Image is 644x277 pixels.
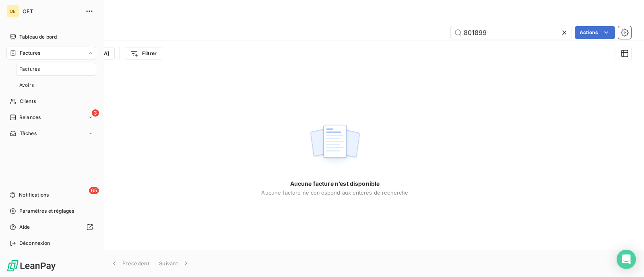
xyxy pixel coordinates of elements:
span: 65 [89,187,99,194]
span: Aucune facture ne correspond aux critères de recherche [261,189,408,196]
span: Factures [19,66,40,73]
span: Tâches [20,130,37,137]
span: Tableau de bord [19,33,57,41]
span: Factures [20,49,40,57]
span: Déconnexion [19,240,50,247]
div: Open Intercom Messenger [617,250,636,269]
span: Clients [20,98,36,105]
div: OE [6,5,19,18]
span: Aide [19,224,30,231]
span: Relances [19,114,41,121]
img: Logo LeanPay [6,259,56,272]
span: Notifications [19,191,49,199]
a: Aide [6,221,96,234]
span: Paramètres et réglages [19,207,74,215]
img: empty state [309,120,361,170]
span: 3 [92,109,99,117]
button: Actions [575,26,615,39]
span: OET [23,8,80,14]
span: Aucune facture n’est disponible [290,180,380,188]
input: Rechercher [451,26,572,39]
button: Suivant [154,255,195,272]
button: Précédent [105,255,154,272]
span: Avoirs [19,82,34,89]
button: Filtrer [125,47,162,60]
